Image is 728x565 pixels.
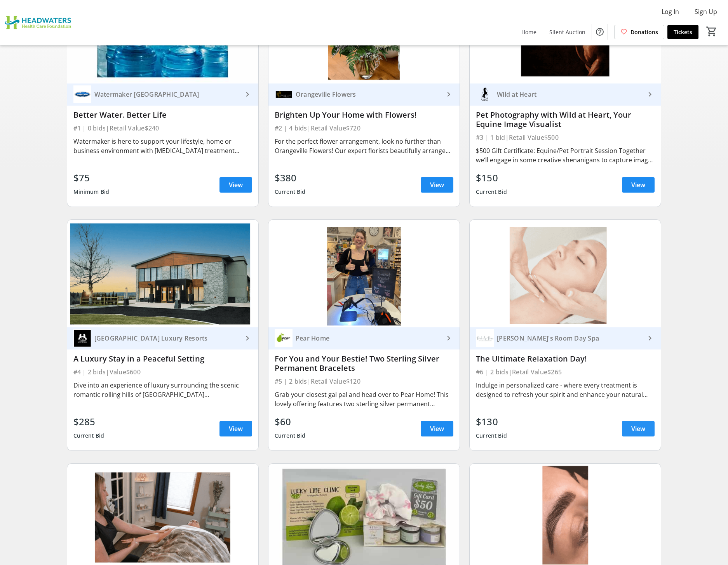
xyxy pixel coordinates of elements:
[476,185,507,199] div: Current Bid
[73,171,110,185] div: $75
[430,180,444,189] span: View
[219,177,252,193] a: View
[73,185,110,199] div: Minimum Bid
[549,28,585,36] span: Silent Auction
[73,381,252,399] div: Dive into an experience of luxury surrounding the scenic romantic rolling hills of [GEOGRAPHIC_DA...
[219,421,252,436] a: View
[695,7,717,16] span: Sign Up
[73,123,252,134] div: #1 | 0 bids | Retail Value $240
[543,25,592,39] a: Silent Auction
[73,429,104,443] div: Current Bid
[476,429,507,443] div: Current Bid
[630,28,658,36] span: Donations
[73,137,252,155] div: Watermaker is here to support your lifestyle, home or business environment with [MEDICAL_DATA] tr...
[268,220,460,327] img: For You and Your Bestie! Two Sterling Silver Permanent Bracelets
[674,28,692,36] span: Tickets
[645,334,655,343] mat-icon: keyboard_arrow_right
[268,327,460,349] a: Pear HomePear Home
[67,327,258,349] a: Mount Alverno Luxury Resorts[GEOGRAPHIC_DATA] Luxury Resorts
[243,334,252,343] mat-icon: keyboard_arrow_right
[67,220,258,327] img: A Luxury Stay in a Peaceful Setting
[476,415,507,429] div: $130
[705,24,719,38] button: Cart
[229,180,243,189] span: View
[91,334,243,342] div: [GEOGRAPHIC_DATA] Luxury Resorts
[73,85,91,103] img: Watermaker Orangeville
[430,424,444,433] span: View
[622,177,655,193] a: View
[494,90,645,98] div: Wild at Heart
[667,25,698,39] a: Tickets
[521,28,536,36] span: Home
[229,424,243,433] span: View
[662,7,679,16] span: Log In
[645,90,655,99] mat-icon: keyboard_arrow_right
[515,25,543,39] a: Home
[476,85,494,103] img: Wild at Heart
[293,334,444,342] div: Pear Home
[67,83,258,106] a: Watermaker OrangevilleWatermaker [GEOGRAPHIC_DATA]
[421,177,453,193] a: View
[275,137,453,155] div: For the perfect flower arrangement, look no further than Orangeville Flowers! Our expert florists...
[275,429,306,443] div: Current Bid
[91,90,243,98] div: Watermaker [GEOGRAPHIC_DATA]
[275,376,453,387] div: #5 | 2 bids | Retail Value $120
[470,327,661,349] a: Rachel's Room Day Spa[PERSON_NAME]'s Room Day Spa
[275,415,306,429] div: $60
[5,3,74,42] img: Headwaters Health Care Foundation's Logo
[444,334,453,343] mat-icon: keyboard_arrow_right
[476,132,655,143] div: #3 | 1 bid | Retail Value $500
[275,85,293,103] img: Orangeville Flowers
[444,90,453,99] mat-icon: keyboard_arrow_right
[476,146,655,165] div: $500 Gift Certificate: Equine/Pet Portrait Session Together we’ll engage in some creative shenani...
[476,329,494,347] img: Rachel's Room Day Spa
[470,220,661,327] img: The Ultimate Relaxation Day!
[243,90,252,99] mat-icon: keyboard_arrow_right
[275,110,453,120] div: Brighten Up Your Home with Flowers!
[73,354,252,363] div: A Luxury Stay in a Peaceful Setting
[688,5,723,18] button: Sign Up
[421,421,453,436] a: View
[73,329,91,347] img: Mount Alverno Luxury Resorts
[275,123,453,134] div: #2 | 4 bids | Retail Value $720
[476,367,655,377] div: #6 | 2 bids | Retail Value $265
[73,367,252,377] div: #4 | 2 bids | Value $600
[476,354,655,363] div: The Ultimate Relaxation Day!
[476,110,655,129] div: Pet Photography with Wild at Heart, Your Equine Image Visualist
[655,5,685,18] button: Log In
[293,90,444,98] div: Orangeville Flowers
[73,415,104,429] div: $285
[476,171,507,185] div: $150
[275,185,306,199] div: Current Bid
[631,424,645,433] span: View
[476,381,655,399] div: Indulge in personalized care - where every treatment is designed to refresh your spirit and enhan...
[470,83,661,106] a: Wild at HeartWild at Heart
[73,110,252,120] div: Better Water. Better Life
[275,329,293,347] img: Pear Home
[275,171,306,185] div: $380
[614,25,664,39] a: Donations
[268,83,460,106] a: Orangeville FlowersOrangeville Flowers
[622,421,655,436] a: View
[275,354,453,373] div: For You and Your Bestie! Two Sterling Silver Permanent Bracelets
[631,180,645,189] span: View
[592,24,608,40] button: Help
[275,390,453,409] div: Grab your closest gal pal and head over to Pear Home! This lovely offering features two sterling ...
[494,334,645,342] div: [PERSON_NAME]'s Room Day Spa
